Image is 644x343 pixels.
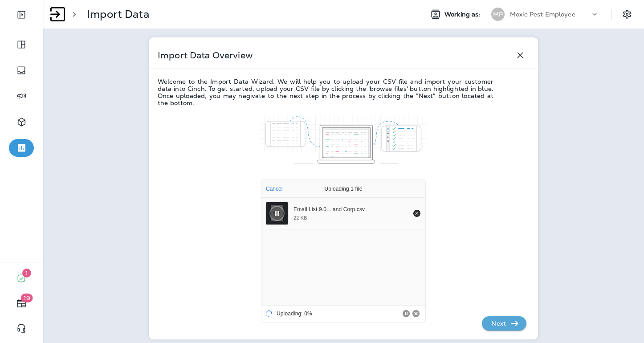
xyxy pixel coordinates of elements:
[403,310,410,317] button: Pause
[21,294,33,302] span: 19
[412,208,422,218] button: Remove file
[491,8,505,21] div: MP
[619,6,635,22] button: Settings
[412,310,420,317] button: Cancel
[261,180,426,323] div: File Uploader
[293,206,408,213] div: Email List 9.02.25 - CC and Corp.csv
[269,205,285,222] button: Pause upload
[9,269,34,287] button: 1
[87,8,149,21] p: Import Data
[263,183,285,195] button: Cancel
[261,305,314,323] div: Uploading
[277,311,312,316] div: Uploading: 0%
[510,11,575,18] p: Moxie Pest Employee
[9,6,34,24] button: Expand Sidebar
[482,316,526,331] button: Next
[444,11,482,18] span: Working as:
[9,294,34,312] button: 19
[158,78,493,106] p: Welcome to the Import Data Wizard. We will help you to upload your CSV file and import your custo...
[22,269,31,278] span: 1
[69,8,76,21] p: >
[306,180,381,198] div: Uploading 1 file
[158,52,253,59] p: Import Data Overview
[488,316,509,331] p: Next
